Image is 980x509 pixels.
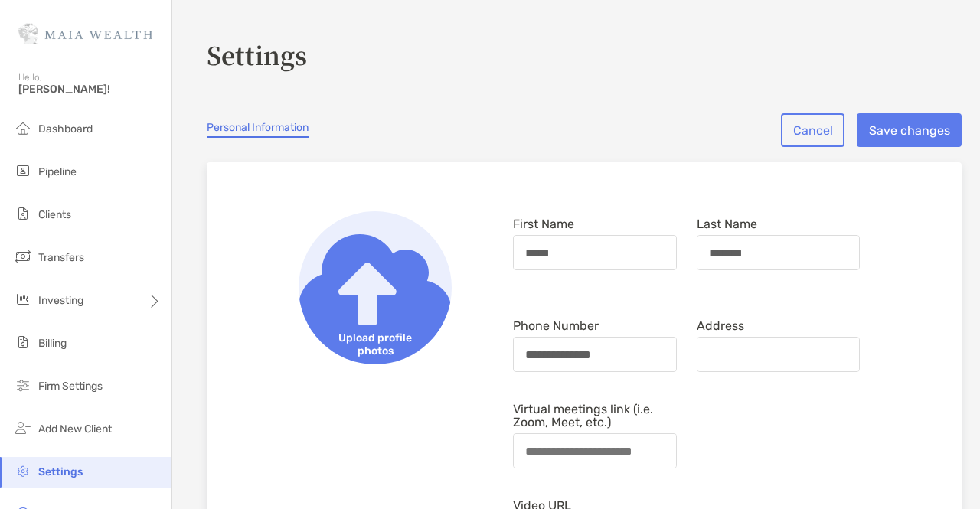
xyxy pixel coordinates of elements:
span: Transfers [38,251,84,264]
span: Upload profile photos [299,325,452,364]
button: Cancel [781,113,844,147]
span: Settings [38,465,83,478]
img: Zoe Logo [18,6,152,61]
span: Investing [38,294,83,307]
span: Billing [38,337,67,350]
span: Clients [38,208,71,221]
label: Phone Number [513,319,599,332]
label: First Name [513,217,574,230]
span: Dashboard [38,122,93,135]
span: Pipeline [38,165,77,178]
img: add_new_client icon [14,419,32,437]
span: [PERSON_NAME]! [18,83,162,96]
label: Last Name [697,217,757,230]
img: pipeline icon [14,162,32,180]
img: firm-settings icon [14,376,32,394]
label: Address [697,319,744,332]
button: Save changes [857,113,962,147]
img: billing icon [14,333,32,351]
span: Add New Client [38,423,112,436]
img: Upload profile [299,211,452,364]
img: investing icon [14,290,32,308]
img: transfers icon [14,247,32,266]
img: clients icon [14,204,32,223]
img: dashboard icon [14,119,32,137]
label: Virtual meetings link (i.e. Zoom, Meet, etc.) [513,403,677,429]
img: settings icon [14,462,32,480]
a: Personal Information [207,121,309,138]
span: Firm Settings [38,380,103,393]
h3: Settings [207,37,962,72]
